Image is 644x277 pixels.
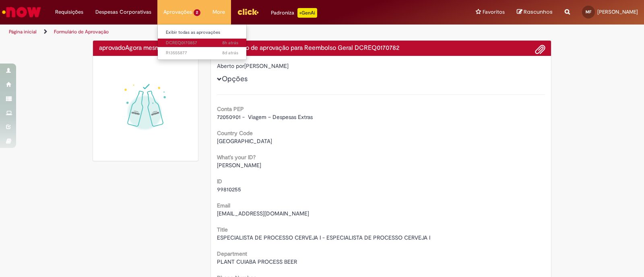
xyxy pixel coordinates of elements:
time: 29/09/2025 16:56:54 [125,44,164,52]
p: +GenAi [297,8,317,18]
span: PLANT CUIABA PROCESS BEER [217,258,297,265]
ul: Aprovações [157,24,247,60]
b: Department [217,250,247,257]
h4: Solicitação de aprovação para Reembolso Geral DCREQ0170782 [217,45,545,52]
span: [EMAIL_ADDRESS][DOMAIN_NAME] [217,210,309,217]
span: 8d atrás [222,50,238,56]
a: Formulário de Aprovação [54,29,109,35]
span: More [213,8,225,16]
span: 72050901 - Viagem – Despesas Extras [217,113,313,121]
span: Rascunhos [524,8,553,16]
b: Country Code [217,129,253,137]
h4: aprovado [99,45,192,52]
span: [GEOGRAPHIC_DATA] [217,137,272,145]
img: ServiceNow [1,4,42,20]
span: MF [586,9,591,14]
ul: Trilhas de página [6,25,423,39]
div: [PERSON_NAME] [217,62,545,72]
a: Exibir todas as aprovações [158,28,246,37]
a: Aberto DCREQ0170857 : [158,39,246,47]
span: ESPECIALISTA DE PROCESSO CERVEJA I - ESPECIALISTA DE PROCESSO CERVEJA I [217,234,430,241]
span: [PERSON_NAME] [217,162,261,169]
a: Rascunhos [517,8,553,16]
b: Conta PEP [217,105,244,113]
span: 2 [194,9,200,16]
span: Despesas Corporativas [95,8,151,16]
time: 22/09/2025 14:25:07 [222,50,238,56]
span: Favoritos [483,8,505,16]
b: ID [217,178,222,185]
span: 8h atrás [222,40,238,46]
img: sucesso_1.gif [99,62,192,155]
b: What's your ID? [217,154,256,161]
span: R13555877 [166,50,238,56]
label: Aberto por [217,62,244,70]
b: Title [217,226,228,233]
a: Aberto R13555877 : [158,49,246,57]
time: 29/09/2025 08:47:47 [222,40,238,46]
span: [PERSON_NAME] [597,8,638,15]
a: Página inicial [9,29,37,35]
span: Agora mesmo [125,44,164,52]
span: 99810255 [217,186,241,193]
img: click_logo_yellow_360x200.png [237,6,259,18]
span: DCREQ0170857 [166,40,238,46]
div: Padroniza [271,8,317,18]
span: Aprovações [163,8,192,16]
span: Requisições [55,8,83,16]
b: Email [217,202,230,209]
